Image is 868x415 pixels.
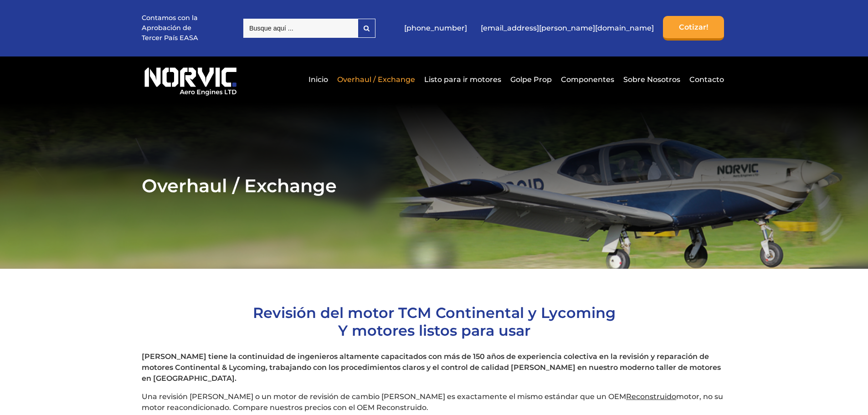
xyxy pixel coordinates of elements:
[508,68,554,91] a: Golpe Prop
[559,68,616,91] a: Componentes
[621,68,683,91] a: Sobre Nosotros
[253,304,616,339] span: Revisión del motor TCM Continental y Lycoming Y motores listos para usar
[142,174,726,197] h2: Overhaul / Exchange
[422,68,503,91] a: Listo para ir motores
[476,17,658,39] a: [EMAIL_ADDRESS][PERSON_NAME][DOMAIN_NAME]
[142,352,721,383] strong: [PERSON_NAME] tiene la continuidad de ingenieros altamente capacitados con más de 150 años de exp...
[663,16,724,41] a: Cotizar!
[142,391,726,413] p: Una revisión [PERSON_NAME] o un motor de revisión de cambio [PERSON_NAME] es exactamente el mismo...
[142,13,210,43] p: Contamos con la Aprobación de Tercer País EASA
[687,68,724,91] a: Contacto
[335,68,417,91] a: Overhaul / Exchange
[142,63,239,96] img: Logotipo de Norvic Aero Engines
[243,19,358,38] input: Busque aquí ...
[626,392,676,401] span: Reconstruido
[400,17,472,39] a: [PHONE_NUMBER]
[306,68,330,91] a: Inicio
